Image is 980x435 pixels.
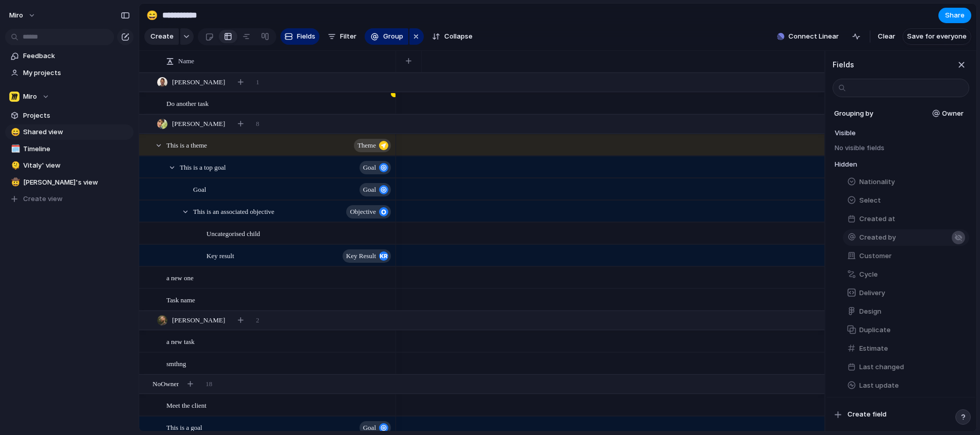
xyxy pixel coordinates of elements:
button: Estimate [843,340,969,357]
h3: Fields [833,59,854,70]
button: Save for everyone [902,28,971,45]
a: 🤠[PERSON_NAME]'s view [5,175,134,190]
span: Create [150,31,174,42]
span: Customer [859,251,892,261]
span: My projects [23,68,130,78]
h4: Visible [835,128,969,138]
span: Cycle [859,269,878,280]
span: [PERSON_NAME] [172,119,225,129]
button: 🫠 [9,160,20,171]
button: Create field [830,406,972,423]
span: No Owner [153,379,179,389]
div: 🗓️ [11,143,18,155]
span: Nationality [859,177,895,187]
button: Owner [843,396,969,412]
span: Connect Linear [788,31,839,42]
span: Goal [193,183,206,195]
span: goal [363,421,376,435]
a: 😄Shared view [5,124,134,140]
span: a new task [166,335,195,347]
span: Miro [23,92,37,102]
span: Created by [859,232,896,243]
button: goal [360,421,391,434]
span: Estimate [859,343,888,354]
button: Share [938,8,971,23]
button: miro [5,7,41,24]
span: Do another task [166,97,209,109]
span: Delivery [859,288,885,298]
span: This is a theme [166,139,207,151]
span: This is an associated objective [193,205,274,217]
span: Shared view [23,127,130,137]
span: theme [357,138,376,153]
button: Select [843,192,969,209]
h4: Hidden [835,159,969,170]
button: Duplicate [843,322,969,338]
span: key result [346,249,376,263]
span: Design [859,306,881,317]
button: key result [343,249,391,263]
span: Group [383,31,403,42]
span: smthng [166,357,186,369]
span: Name [178,56,194,66]
span: [PERSON_NAME] [172,77,225,87]
button: Nationality [843,174,969,190]
button: Created at [843,211,969,227]
button: Customer [843,248,969,264]
span: [PERSON_NAME]'s view [23,177,130,188]
button: Delivery [843,285,969,301]
span: Collapse [444,31,473,42]
span: goal [363,183,376,197]
button: Last changed [843,359,969,375]
span: Projects [23,111,130,121]
span: Meet the client [166,399,206,411]
span: Save for everyone [907,31,967,42]
button: 🗓️ [9,144,20,154]
span: This is a top goal [180,161,226,173]
span: Fields [297,31,315,42]
a: Projects [5,108,134,123]
button: Design [843,303,969,320]
button: Collapse [428,28,477,45]
button: Grouping byOwner [831,105,969,122]
span: Task name [166,294,195,305]
span: [PERSON_NAME] [172,315,225,325]
span: Last update [859,380,899,391]
div: 🤠 [11,176,18,188]
span: Feedback [23,51,130,61]
span: 1 [256,77,259,87]
span: a new one [166,271,194,283]
button: theme [354,139,391,152]
button: 😄 [9,127,20,137]
span: 18 [205,379,212,389]
span: Create view [23,194,63,204]
span: miro [9,10,23,21]
a: 🫠Vitaly' view [5,158,134,173]
button: Fields [280,28,319,45]
button: Filter [324,28,361,45]
span: Created at [859,214,895,224]
span: objective [350,205,376,219]
button: Create view [5,191,134,207]
button: Last update [843,377,969,394]
a: Feedback [5,48,134,64]
button: goal [360,183,391,196]
span: Filter [340,31,356,42]
div: 🫠 [11,160,18,172]
span: Key result [206,249,234,261]
button: objective [346,205,391,219]
span: 8 [256,119,259,129]
span: No visible fields [835,143,884,158]
button: goal [360,161,391,174]
a: 🗓️Timeline [5,141,134,157]
a: My projects [5,65,134,81]
div: 😄 [11,126,18,138]
span: Select [859,195,881,206]
span: Vitaly' view [23,160,130,171]
button: 😄 [144,7,160,24]
span: Clear [878,31,895,42]
div: 😄 [146,8,158,22]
